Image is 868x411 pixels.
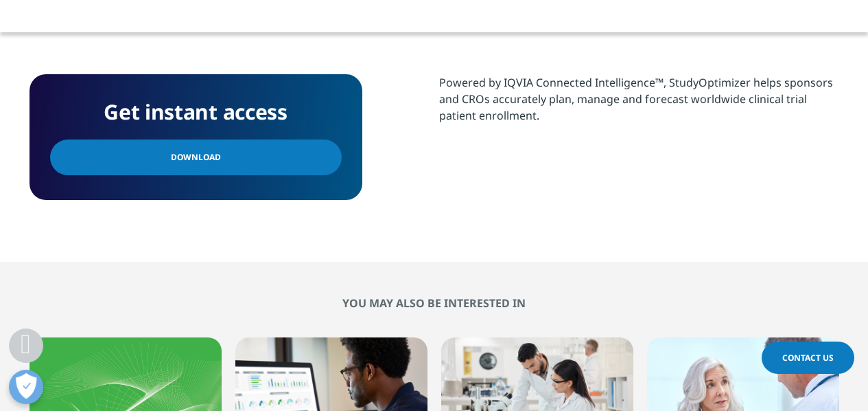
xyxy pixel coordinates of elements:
[50,140,342,175] a: Download
[171,150,221,165] span: Download
[762,342,854,374] a: Contact Us
[30,296,839,310] h2: You may also be interested in
[782,352,834,364] span: Contact Us
[50,95,342,129] h4: Get instant access
[439,74,839,134] p: Powered by IQVIA Connected Intelligence™, StudyOptimizer helps sponsors and CROs accurately plan,...
[9,370,43,404] button: 개방형 기본 설정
